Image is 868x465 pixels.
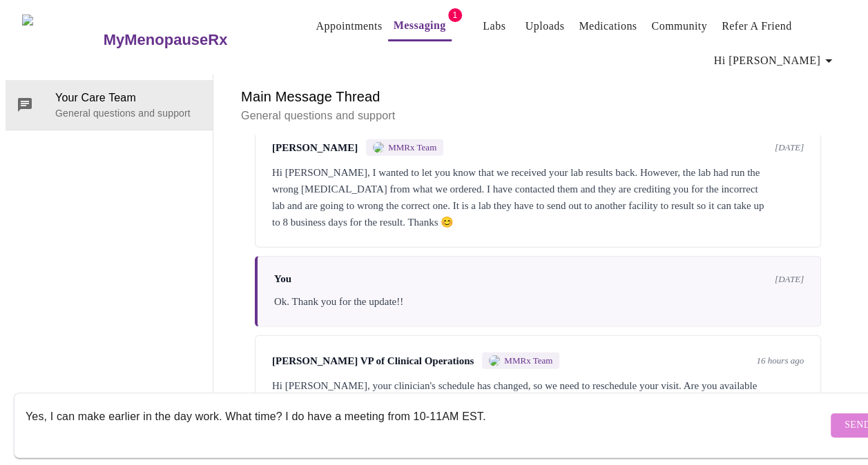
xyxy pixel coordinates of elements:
span: You [274,273,291,285]
button: Refer a Friend [716,12,798,40]
button: Labs [472,12,517,40]
span: [PERSON_NAME] [272,142,358,154]
img: MMRX [373,142,384,153]
span: MMRx Team [388,142,436,153]
a: MyMenopauseRx [102,16,282,64]
img: MyMenopauseRx Logo [22,14,102,66]
span: Your Care Team [55,90,202,106]
span: Hi [PERSON_NAME] [714,51,837,70]
div: Hi [PERSON_NAME], I wanted to let you know that we received your lab results back. However, the l... [272,164,804,230]
p: General questions and support [241,108,835,124]
a: Medications [579,17,637,36]
div: Ok. Thank you for the update!! [274,293,804,310]
h6: Main Message Thread [241,86,835,108]
span: 16 hours ago [756,355,804,366]
button: Uploads [520,12,570,40]
a: Refer a Friend [722,17,792,36]
a: Labs [483,17,505,36]
button: Messaging [388,12,452,41]
a: Appointments [316,17,382,36]
textarea: Send a message about your appointment [26,403,827,447]
h3: MyMenopauseRx [104,31,228,49]
button: Community [646,12,713,40]
div: Hi [PERSON_NAME], your clinician's schedule has changed, so we need to reschedule your visit. Are... [272,377,804,410]
span: [PERSON_NAME] VP of Clinical Operations [272,355,474,367]
span: [DATE] [775,142,804,153]
div: Your Care TeamGeneral questions and support [6,80,213,130]
a: Community [651,17,707,36]
span: MMRx Team [504,355,552,366]
button: Appointments [310,12,387,40]
span: 1 [448,8,462,22]
a: Uploads [525,17,565,36]
img: MMRX [489,355,500,366]
span: [DATE] [775,274,804,285]
button: Medications [573,12,642,40]
a: Messaging [394,16,446,35]
p: General questions and support [55,106,202,120]
button: Hi [PERSON_NAME] [708,47,842,75]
